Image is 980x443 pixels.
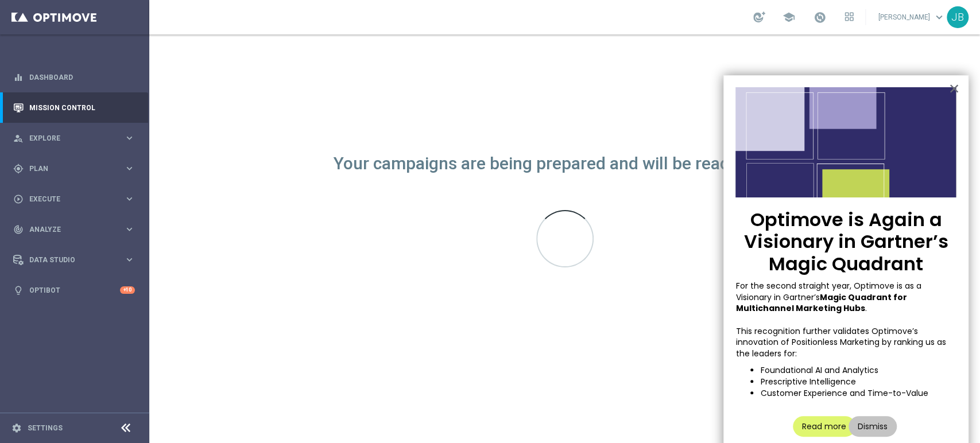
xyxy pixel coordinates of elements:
[865,302,866,314] span: .
[13,224,124,235] div: Analyze
[13,255,124,265] div: Data Studio
[735,326,956,360] p: This recognition further validates Optimove’s innovation of Positionless Marketing by ranking us ...
[783,11,795,24] span: school
[334,159,796,169] div: Your campaigns are being prepared and will be ready shortly
[11,423,22,433] i: settings
[120,286,135,294] div: +10
[760,376,956,388] li: Prescriptive Intelligence
[13,133,124,143] div: Explore
[124,133,135,143] i: keyboard_arrow_right
[760,365,956,376] li: Foundational AI and Analytics
[13,92,135,123] div: Mission Control
[29,226,124,233] span: Analyze
[760,388,956,399] li: Customer Experience and Time-to-Value
[29,257,124,263] span: Data Studio
[735,280,923,303] span: For the second straight year, Optimove is as a Visionary in Gartner’s
[124,254,135,265] i: keyboard_arrow_right
[735,292,908,314] strong: Magic Quadrant for Multichannel Marketing Hubs
[29,92,135,123] a: Mission Control
[29,275,120,305] a: Optibot
[13,275,135,305] div: Optibot
[735,209,956,275] p: Optimove is Again a Visionary in Gartner’s Magic Quadrant
[29,165,124,172] span: Plan
[124,224,135,235] i: keyboard_arrow_right
[13,285,24,296] i: lightbulb
[13,164,24,174] i: gps_fixed
[13,224,24,235] i: track_changes
[28,425,63,432] a: Settings
[29,135,124,142] span: Explore
[877,9,947,26] a: [PERSON_NAME]
[124,163,135,174] i: keyboard_arrow_right
[13,194,124,204] div: Execute
[13,72,24,83] i: equalizer
[29,62,135,92] a: Dashboard
[948,79,959,98] button: Close
[13,133,24,143] i: person_search
[947,6,969,28] div: JB
[933,11,946,24] span: keyboard_arrow_down
[793,416,855,437] button: Read more
[849,416,897,437] button: Dismiss
[13,194,24,204] i: play_circle_outline
[29,196,124,203] span: Execute
[13,164,124,174] div: Plan
[124,193,135,204] i: keyboard_arrow_right
[13,62,135,92] div: Dashboard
